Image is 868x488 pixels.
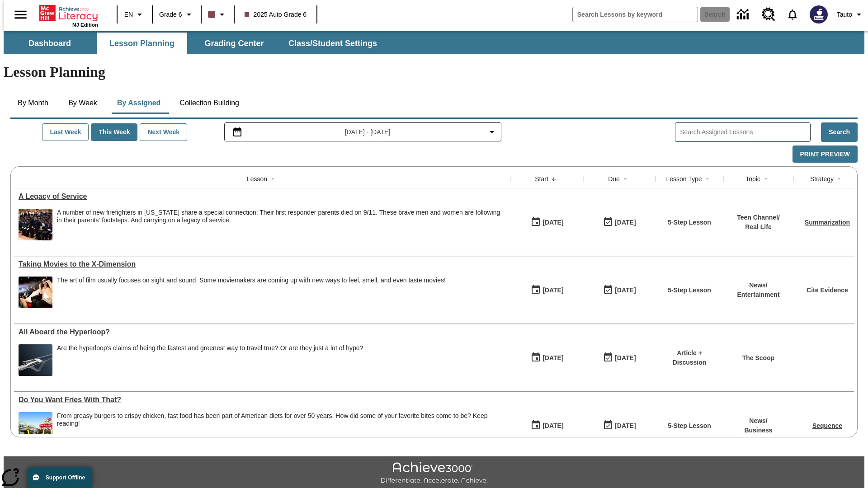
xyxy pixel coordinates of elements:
[573,7,698,22] input: search field
[542,352,563,364] div: [DATE]
[668,286,711,295] p: 5-Step Lesson
[380,462,488,485] img: Achieve3000 Differentiate Accelerate Achieve
[4,64,864,80] h1: Lesson Planning
[745,174,760,183] div: Topic
[807,286,848,294] a: Cite Evidence
[19,396,506,404] div: Do You Want Fries With That?
[19,344,52,376] img: Artist rendering of Hyperloop TT vehicle entering a tunnel
[737,281,779,290] p: News /
[600,214,639,231] button: 08/19/25: Last day the lesson can be accessed
[204,6,231,23] button: Class color is dark brown. Change class color
[57,209,506,240] div: A number of new firefighters in New York share a special connection: Their first responder parent...
[247,174,267,183] div: Lesson
[57,344,363,376] div: Are the hyperloop's claims of being the fastest and greenest way to travel true? Or are they just...
[528,214,566,231] button: 08/19/25: First time the lesson was available
[7,1,34,28] button: Open side menu
[668,421,711,431] p: 5-Step Lesson
[608,174,620,183] div: Due
[548,174,559,184] button: Sort
[744,426,772,435] p: Business
[19,260,506,268] a: Taking Movies to the X-Dimension, Lessons
[542,285,563,296] div: [DATE]
[744,416,772,426] p: News /
[615,352,636,364] div: [DATE]
[281,33,384,54] button: Class/Student Settings
[668,218,711,227] p: 5-Step Lesson
[19,260,506,268] div: Taking Movies to the X-Dimension
[19,277,52,308] img: Panel in front of the seats sprays water mist to the happy audience at a 4DX-equipped theater.
[5,33,95,54] button: Dashboard
[19,328,506,336] div: All Aboard the Hyperloop?
[57,277,446,284] p: The art of film usually focuses on sight and sound. Some moviemakers are coming up with new ways ...
[4,31,864,54] div: SubNavbar
[528,349,566,366] button: 07/21/25: First time the lesson was available
[781,3,804,26] a: Notifications
[821,122,858,142] button: Search
[57,209,506,224] div: A number of new firefighters in [US_STATE] share a special connection: Their first responder pare...
[267,174,278,184] button: Sort
[528,282,566,299] button: 08/18/25: First time the lesson was available
[805,219,850,226] a: Summarization
[810,5,828,23] img: Avatar
[110,92,168,114] button: By Assigned
[4,33,385,54] div: SubNavbar
[737,290,779,300] p: Entertainment
[742,353,775,363] p: The Scoop
[245,10,307,19] span: 2025 Auto Grade 6
[46,474,85,481] span: Support Offline
[600,349,639,366] button: 06/30/26: Last day the lesson can be accessed
[737,213,780,222] p: Teen Channel /
[19,209,52,240] img: A photograph of the graduation ceremony for the 2019 class of New York City Fire Department. Rebe...
[19,192,506,201] div: A Legacy of Service
[804,3,833,26] button: Select a new avatar
[760,174,771,184] button: Sort
[600,417,639,434] button: 07/20/26: Last day the lesson can be accessed
[57,277,446,308] div: The art of film usually focuses on sight and sound. Some moviemakers are coming up with new ways ...
[91,123,137,141] button: This Week
[737,222,780,232] p: Real Life
[837,10,852,19] span: Tauto
[615,420,636,432] div: [DATE]
[542,420,563,432] div: [DATE]
[228,127,498,137] button: Select the date range menu item
[756,2,781,27] a: Resource Center, Will open in new tab
[702,174,713,184] button: Sort
[60,92,105,114] button: By Week
[19,328,506,336] a: All Aboard the Hyperloop?, Lessons
[124,10,133,19] span: EN
[731,2,756,27] a: Data Center
[528,417,566,434] button: 07/14/25: First time the lesson was available
[486,127,497,137] svg: Collapse Date Range Filter
[120,6,149,23] button: Language: EN, Select a language
[666,174,702,183] div: Lesson Type
[39,3,98,28] div: Home
[97,33,187,54] button: Lesson Planning
[189,33,279,54] button: Grading Center
[27,467,92,488] button: Support Offline
[19,396,506,404] a: Do You Want Fries With That?, Lessons
[600,282,639,299] button: 08/24/25: Last day the lesson can be accessed
[793,145,858,163] button: Print Preview
[615,217,636,228] div: [DATE]
[57,412,506,427] div: From greasy burgers to crispy chicken, fast food has been part of American diets for over 50 year...
[345,127,391,137] span: [DATE] - [DATE]
[140,123,187,141] button: Next Week
[620,174,631,184] button: Sort
[172,92,246,114] button: Collection Building
[535,174,548,183] div: Start
[680,126,810,139] input: Search Assigned Lessons
[542,217,563,228] div: [DATE]
[39,4,98,22] a: Home
[72,22,98,28] span: NJ Edition
[660,348,719,367] p: Article + Discussion
[57,344,363,352] div: Are the hyperloop's claims of being the fastest and greenest way to travel true? Or are they just...
[812,422,842,429] a: Sequence
[10,92,56,114] button: By Month
[19,412,52,444] img: One of the first McDonald's stores, with the iconic red sign and golden arches.
[57,412,506,444] div: From greasy burgers to crispy chicken, fast food has been part of American diets for over 50 year...
[810,174,834,183] div: Strategy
